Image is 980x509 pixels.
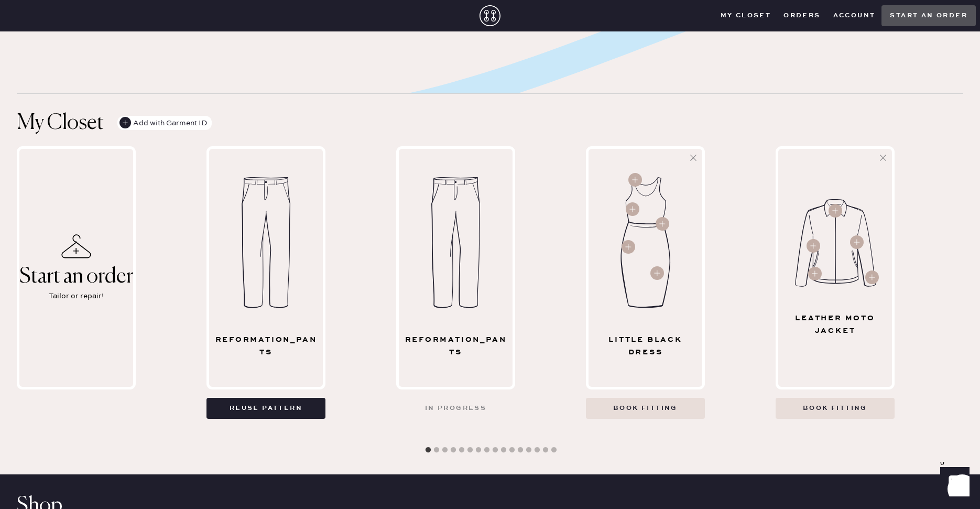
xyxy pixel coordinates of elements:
[827,8,882,24] button: Account
[930,462,975,507] iframe: Front Chat
[49,290,104,302] div: Tailor or repair!
[448,445,459,456] button: 4
[777,8,826,24] button: Orders
[878,153,888,163] svg: Hide pattern
[440,445,450,456] button: 3
[465,445,475,456] button: 6
[532,445,542,456] button: 14
[783,312,888,337] div: Leather Moto Jacket
[117,116,212,130] button: Add with Garment ID
[795,199,876,286] img: Garment image
[586,398,705,419] button: Book fitting
[549,445,559,456] button: 16
[423,177,488,308] img: Garment image
[456,445,467,456] button: 5
[404,333,508,359] div: reformation_pants
[482,445,492,456] button: 8
[540,445,551,456] button: 15
[714,8,778,24] button: My Closet
[206,398,325,419] button: Reuse pattern
[396,398,515,419] button: In progress
[473,445,484,456] button: 7
[431,445,442,456] button: 2
[119,116,208,131] div: Add with Garment ID
[498,445,509,456] button: 10
[214,333,319,359] div: reformation_pants
[423,445,433,456] button: 1
[234,177,298,308] img: Garment image
[17,111,104,136] h1: My Closet
[524,445,534,456] button: 13
[881,5,976,26] button: Start an order
[776,398,895,419] button: Book fitting
[507,445,517,456] button: 11
[618,177,673,308] img: Garment image
[490,445,500,456] button: 9
[19,265,133,288] div: Start an order
[515,445,526,456] button: 12
[593,333,698,359] div: Little Black Dress
[688,153,699,163] svg: Hide pattern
